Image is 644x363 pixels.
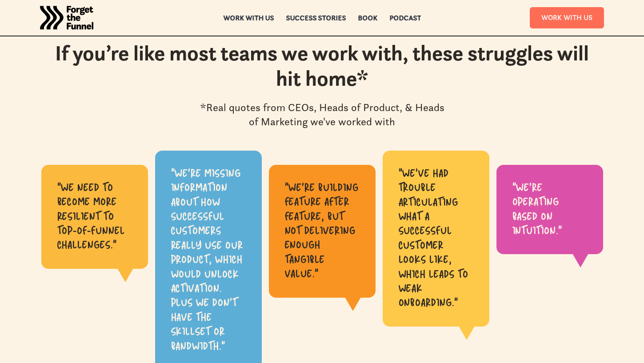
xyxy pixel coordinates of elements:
div: "We're operating based on intuition." [512,181,587,239]
div: "We need to become more resilient to top-of-funnel challenges." [57,181,132,253]
div: "we're building feature after feature, but not delivering enough tangible value." [285,181,360,282]
div: *Real quotes from CEOs, Heads of Product, & Heads of Marketing we've worked with [195,100,449,129]
div: "We're missing information about how successful customers really use our product, which would unl... [171,167,246,354]
a: Work With Us [530,7,604,28]
a: Success Stories [286,15,346,21]
a: Book [358,15,377,21]
h2: If you’re like most teams we work with, these struggles will hit home* [47,40,598,92]
a: Work with us [223,15,274,21]
a: Podcast [389,15,421,21]
div: "We've had trouble articulating what a successful customer looks like, which leads to weak onboar... [399,167,473,311]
